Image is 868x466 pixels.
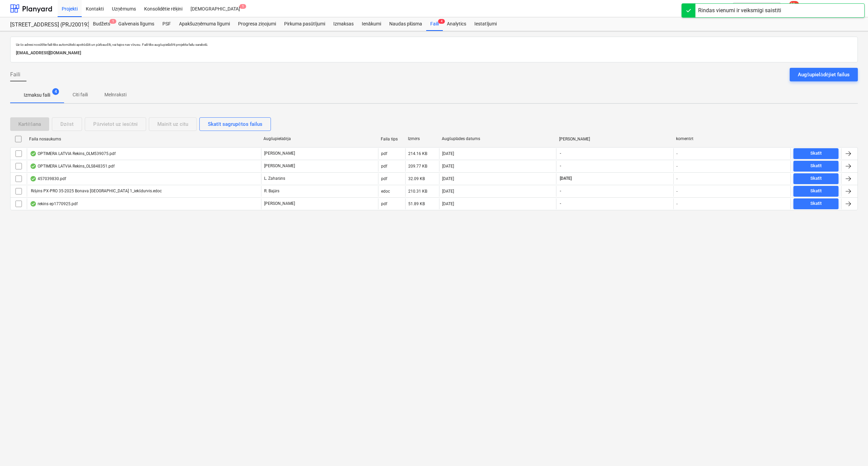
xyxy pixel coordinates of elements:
[264,151,295,156] p: [PERSON_NAME]
[30,163,115,169] div: OPTIMERA LATVIA Rekins_OLS848351.pdf
[280,17,329,31] a: Pirkuma pasūtījumi
[381,137,402,141] div: Faila tips
[263,136,375,141] div: Augšupielādēja
[442,136,554,141] div: Augšuplādes datums
[810,162,822,170] div: Skatīt
[381,201,387,206] div: pdf
[175,17,234,31] a: Apakšuzņēmuma līgumi
[793,186,839,197] button: Skatīt
[559,176,572,181] span: [DATE]
[89,17,114,31] a: Budžets1
[408,136,436,141] div: Izmērs
[30,163,37,169] div: OCR pabeigts
[208,120,262,129] div: Skatīt sagrupētos failus
[810,175,822,182] div: Skatīt
[110,19,116,24] span: 1
[408,164,427,169] div: 209.77 KB
[381,164,387,169] div: pdf
[10,71,20,79] span: Faili
[408,189,427,194] div: 210.31 KB
[793,161,839,172] button: Skatīt
[676,136,788,141] div: komentēt
[676,201,677,206] div: -
[381,189,390,194] div: edoc
[559,188,562,194] span: -
[676,189,677,194] div: -
[114,17,158,31] a: Galvenais līgums
[559,201,562,207] span: -
[29,137,258,141] div: Faila nosaukums
[30,201,78,207] div: rekins ep1770925.pdf
[438,19,445,24] span: 4
[239,4,246,9] span: 1
[89,17,114,31] div: Budžets
[793,173,839,184] button: Skatīt
[793,198,839,209] button: Skatīt
[408,151,427,156] div: 214.16 KB
[790,68,858,81] button: Augšupielādējiet failus
[676,176,677,181] div: -
[381,176,387,181] div: pdf
[104,91,126,98] p: Melnraksti
[30,176,66,181] div: 457039830.pdf
[426,17,443,31] div: Faili
[442,164,454,169] div: [DATE]
[698,6,781,15] div: Rindas vienumi ir veiksmīgi saistīti
[329,17,358,31] a: Izmaksas
[30,176,37,181] div: OCR pabeigts
[234,17,280,31] a: Progresa ziņojumi
[30,151,37,156] div: OCR pabeigts
[72,91,88,98] p: Citi faili
[793,148,839,159] button: Skatīt
[559,163,562,169] span: -
[381,151,387,156] div: pdf
[16,50,852,57] p: [EMAIL_ADDRESS][DOMAIN_NAME]
[30,151,116,156] div: OPTIMERA LATVIA Rekins_OLM539075.pdf
[442,201,454,206] div: [DATE]
[158,17,175,31] a: PSF
[264,201,295,207] p: [PERSON_NAME]
[798,70,850,79] div: Augšupielādējiet failus
[408,201,425,206] div: 51.89 KB
[10,21,81,28] div: [STREET_ADDRESS] (PRJ2001934) 2601941
[358,17,385,31] a: Ienākumi
[30,201,37,207] div: OCR pabeigts
[408,176,425,181] div: 32.09 KB
[442,176,454,181] div: [DATE]
[442,189,454,194] div: [DATE]
[24,92,50,99] p: Izmaksu faili
[559,151,562,156] span: -
[470,17,501,31] a: Iestatījumi
[426,17,443,31] a: Faili4
[676,151,677,156] div: -
[559,137,671,141] div: [PERSON_NAME]
[810,150,822,157] div: Skatīt
[264,188,279,194] p: R. Bajārs
[810,200,822,208] div: Skatīt
[199,117,271,131] button: Skatīt sagrupētos failus
[442,151,454,156] div: [DATE]
[52,88,59,95] span: 4
[443,17,470,31] a: Analytics
[16,42,852,47] p: Uz šo adresi nosūtītie faili tiks automātiski apstrādāti un pārbaudīti, vai tajos nav vīrusu. Fai...
[264,163,295,169] p: [PERSON_NAME]
[264,176,285,181] p: L. Zaharāns
[810,187,822,195] div: Skatīt
[676,164,677,169] div: -
[30,189,162,194] div: Rēķins PX-PRO 35-2025 Bonava [GEOGRAPHIC_DATA] 1_iekšdurvis.edoc
[385,17,427,31] a: Naudas plūsma
[834,433,868,466] iframe: Chat Widget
